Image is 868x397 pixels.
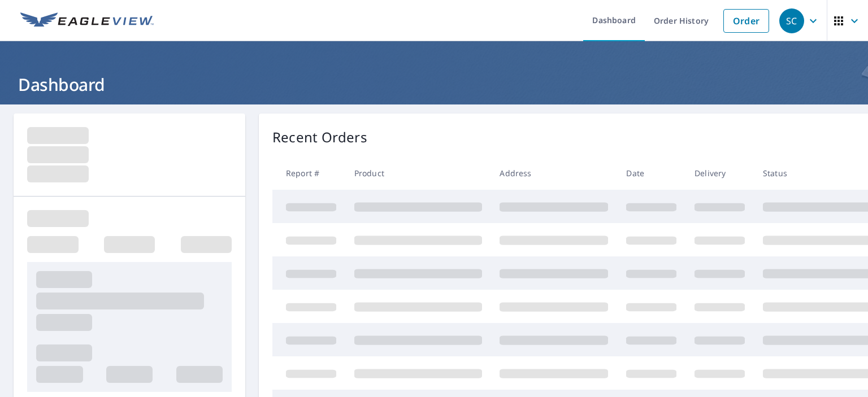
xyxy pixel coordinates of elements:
[272,127,367,147] p: Recent Orders
[779,8,804,33] div: SC
[14,73,854,96] h1: Dashboard
[723,9,769,33] a: Order
[272,156,345,190] th: Report #
[20,12,154,29] img: EV Logo
[685,156,754,190] th: Delivery
[617,156,685,190] th: Date
[491,156,617,190] th: Address
[345,156,491,190] th: Product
